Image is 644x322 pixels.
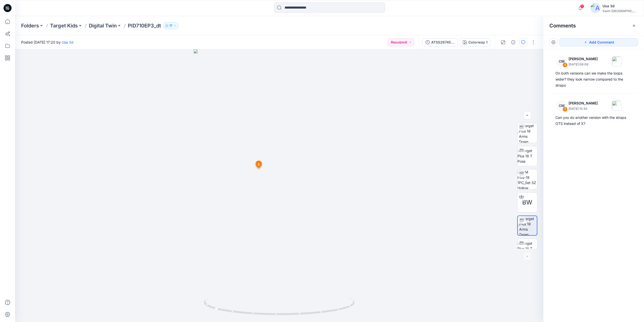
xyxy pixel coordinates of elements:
div: Colorway 1 [468,40,488,45]
img: avatar [590,3,600,13]
div: CM [556,56,567,66]
img: Target Plus 18 T Pose [517,241,537,257]
img: Target Plus 18 Arms Down [519,216,537,235]
p: 17 [169,23,172,28]
div: On both versions can we make the loops wider? they look narrow compared to the straps [555,70,632,88]
button: Add Comment [559,38,638,46]
a: Usa 3d [62,40,73,44]
div: 1 [562,107,568,112]
p: [DATE] 09:09 [569,62,598,67]
div: ATSS267458P [431,40,454,45]
div: 2 [562,62,568,67]
span: BW [522,198,532,207]
div: Usa 3d [602,3,638,9]
button: Colorway 1 [460,38,491,46]
a: Target Kids [50,22,78,29]
p: PID710EP3_dt [128,22,161,29]
img: Target Plus 18 T Pose [517,148,537,164]
h2: Comments [549,23,576,29]
span: Posted [DATE] 17:20 by [21,40,73,45]
span: 1 [580,4,584,8]
button: Details [509,38,517,46]
p: [PERSON_NAME] [569,56,598,62]
img: WM Plus-18 1PC_Set SZ Hollow [517,169,537,189]
div: Can you do another version with the straps OTS instead of X? [555,115,632,127]
a: Folders [21,22,39,29]
div: Swim [GEOGRAPHIC_DATA] [602,9,638,13]
a: Digital Twin [89,22,117,29]
div: CM [556,101,567,111]
button: ATSS267458P [422,38,458,46]
img: Target Plus 18 Arms Down [519,123,537,143]
p: [DATE] 15:30 [569,106,598,111]
button: 17 [163,22,179,29]
p: [PERSON_NAME] [569,100,598,106]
